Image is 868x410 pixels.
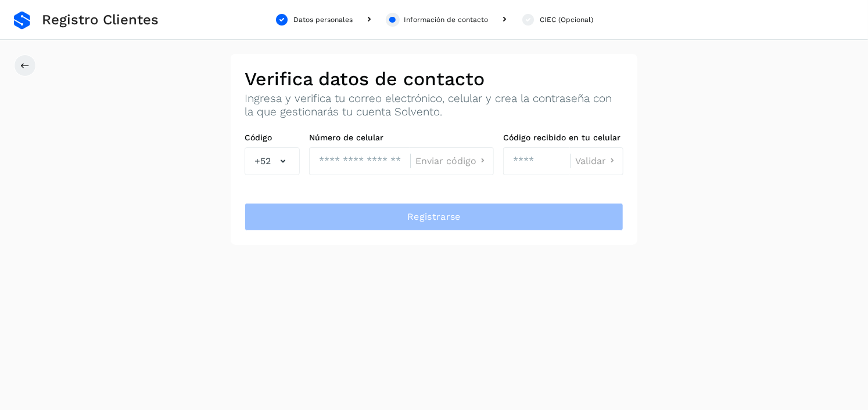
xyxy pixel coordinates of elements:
span: Registrarse [407,211,460,223]
p: Ingresa y verifica tu correo electrónico, celular y crea la contraseña con la que gestionarás tu ... [245,92,623,119]
div: CIEC (Opcional) [540,14,594,25]
span: Registro Clientes [42,12,159,28]
div: Datos personales [294,14,353,25]
h2: Verifica datos de contacto [245,68,623,90]
label: Código [245,133,300,143]
span: Enviar código [415,157,476,166]
span: +52 [254,154,271,168]
button: Enviar código [415,155,489,167]
span: Validar [575,157,606,166]
label: Número de celular [309,133,494,143]
label: Código recibido en tu celular [503,133,623,143]
button: Validar [575,155,618,167]
div: Información de contacto [404,14,489,25]
button: Registrarse [245,203,623,231]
